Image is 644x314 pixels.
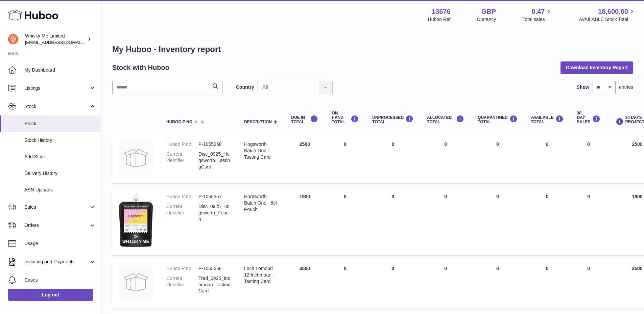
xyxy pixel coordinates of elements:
span: AVAILABLE Stock Total [579,16,636,23]
span: 0 [496,141,499,147]
td: 0 [325,187,365,255]
td: 0 [420,134,471,183]
span: Sales [24,204,89,210]
dt: Current identifier [166,275,198,294]
td: 0 [570,187,607,255]
td: 0 [524,134,570,183]
span: [EMAIL_ADDRESS][DOMAIN_NAME] [25,40,99,45]
td: 0 [365,259,420,308]
dt: Huboo P no [166,265,198,272]
span: Stock [24,121,96,127]
span: Add Stock [24,154,96,160]
span: Huboo P no [166,120,192,124]
td: 0 [325,134,365,183]
dt: Huboo P no [166,141,198,148]
div: ON HAND Total [332,111,359,125]
span: Cases [24,277,96,283]
img: product image [119,141,153,175]
a: 18,600.00 AVAILABLE Stock Total [579,7,636,23]
img: product image [119,265,153,299]
span: Listings [24,85,89,91]
td: 0 [365,187,420,255]
td: 3500 [284,259,325,308]
span: 18,600.00 [598,7,628,16]
a: 0.47 Total sales [522,7,552,23]
span: Invoicing and Payments [24,259,89,265]
span: 0 [496,194,499,199]
td: 0 [420,259,471,308]
td: 0 [365,134,420,183]
dd: Trad_0925_Inchmoan_TastingCard [198,275,231,294]
h2: Stock with Huboo [112,63,169,72]
div: Loch Lomond 12 Inchmoan - Tasting Card [244,265,278,285]
td: 1900 [284,187,325,255]
div: AVAILABLE Total [531,115,564,124]
img: product image [119,193,153,247]
td: 0 [570,259,607,308]
dd: P-1055356 [198,265,231,272]
span: Stock [24,103,89,110]
span: Total sales [522,16,552,23]
label: Country [236,84,254,90]
strong: GBP [481,7,496,16]
td: 0 [420,187,471,255]
span: Delivery History [24,170,96,177]
dd: Disc_0925_Hogsworth_Pouch [198,203,231,223]
dd: P-1055358 [198,141,231,148]
td: 0 [570,134,607,183]
div: Currency [477,16,496,23]
td: 2500 [284,134,325,183]
dt: Huboo P no [166,193,198,200]
dt: Current identifier [166,151,198,170]
dt: Current identifier [166,203,198,223]
span: My Dashboard [24,67,96,73]
dd: P-1055357 [198,193,231,200]
div: Hogsworth Batch One - 6cl Pouch [244,193,278,213]
td: 0 [524,259,570,308]
td: 0 [325,259,365,308]
div: UNPROCESSED Total [372,115,413,124]
span: 0.47 [532,7,545,16]
span: Stock History [24,137,96,143]
button: Download Inventory Report [560,61,633,74]
dd: Disc_0925_Hogsworth_TastingCard [198,151,231,170]
a: Log out [8,289,93,301]
div: DUE IN TOTAL [291,115,318,124]
div: QUARANTINED Total [478,115,518,124]
strong: 13676 [432,7,451,16]
div: ALLOCATED Total [427,115,464,124]
img: internalAdmin-13676@internal.huboo.com [8,34,18,44]
span: 0 [496,266,499,271]
div: Huboo Ref [428,16,451,23]
span: Usage [24,240,96,247]
div: 30 DAY SALES [577,111,600,125]
span: Description [244,120,272,124]
div: Hogsworth Batch One - Tasting Card [244,141,278,160]
span: Orders [24,222,89,229]
h1: My Huboo - Inventory report [112,44,633,55]
div: Whisky Me Limited [25,33,86,46]
label: Show [577,84,589,90]
td: 0 [524,187,570,255]
span: ASN Uploads [24,187,96,193]
span: entries [619,84,633,90]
